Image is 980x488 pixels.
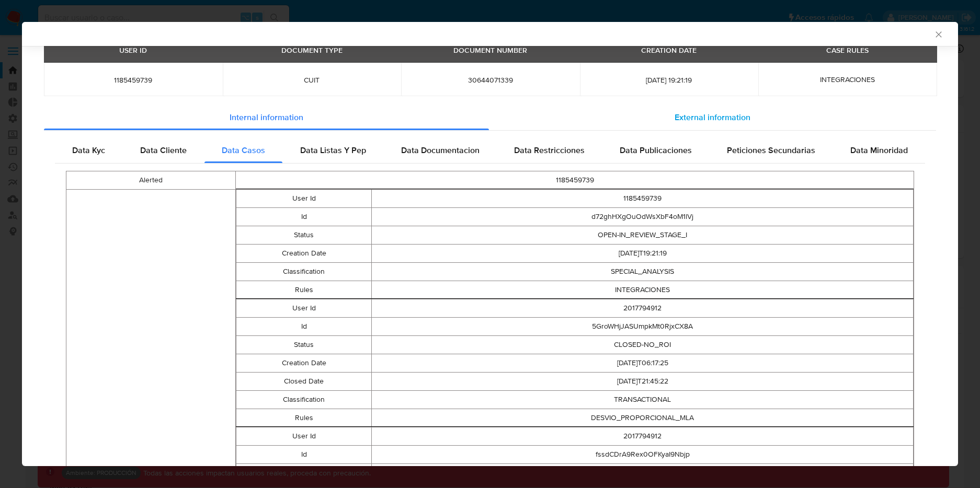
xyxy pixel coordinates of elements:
[222,144,265,156] span: Data Casos
[55,138,925,163] div: Detailed internal info
[372,190,914,208] td: 1185459739
[675,111,750,123] span: External information
[820,74,875,85] span: INTEGRACIONES
[236,318,372,336] td: Id
[372,427,914,446] td: 2017794912
[372,318,914,336] td: 5GroWHjJASUmpkMt0RjxCX8A
[236,464,372,482] td: Status
[113,41,153,59] div: USER ID
[372,226,914,245] td: OPEN-IN_REVIEW_STAGE_I
[372,391,914,409] td: TRANSACTIONAL
[236,427,372,446] td: User Id
[850,144,908,156] span: Data Minoridad
[236,446,372,464] td: Id
[72,144,105,156] span: Data Kyc
[236,336,372,354] td: Status
[236,245,372,263] td: Creation Date
[372,446,914,464] td: fssdCDrA9Rex0OFKyaI9Nbjp
[620,144,692,156] span: Data Publicaciones
[236,281,372,299] td: Rules
[372,373,914,391] td: [DATE]T21:45:22
[372,245,914,263] td: [DATE]T19:21:19
[933,29,943,39] button: Cerrar ventana
[235,75,389,85] span: CUIT
[236,409,372,427] td: Rules
[635,41,703,59] div: CREATION DATE
[44,105,936,130] div: Detailed info
[236,190,372,208] td: User Id
[275,41,349,59] div: DOCUMENT TYPE
[236,299,372,318] td: User Id
[447,41,533,59] div: DOCUMENT NUMBER
[300,144,366,156] span: Data Listas Y Pep
[56,75,210,85] span: 1185459739
[236,208,372,226] td: Id
[236,171,914,190] td: 1185459739
[140,144,187,156] span: Data Cliente
[236,373,372,391] td: Closed Date
[372,208,914,226] td: d72ghHXgOuOdWsXbF4oM1lVj
[230,111,303,123] span: Internal information
[372,281,914,299] td: INTEGRACIONES
[372,464,914,482] td: CLOSED-NO_ROI
[514,144,585,156] span: Data Restricciones
[22,22,958,466] div: closure-recommendation-modal
[236,391,372,409] td: Classification
[236,354,372,373] td: Creation Date
[372,299,914,318] td: 2017794912
[372,336,914,354] td: CLOSED-NO_ROI
[727,144,815,156] span: Peticiones Secundarias
[236,226,372,245] td: Status
[372,263,914,281] td: SPECIAL_ANALYSIS
[372,409,914,427] td: DESVIO_PROPORCIONAL_MLA
[820,41,875,59] div: CASE RULES
[401,144,480,156] span: Data Documentacion
[236,263,372,281] td: Classification
[592,75,746,85] span: [DATE] 19:21:19
[372,354,914,373] td: [DATE]T06:17:25
[66,171,236,190] td: Alerted
[414,75,567,85] span: 30644071339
